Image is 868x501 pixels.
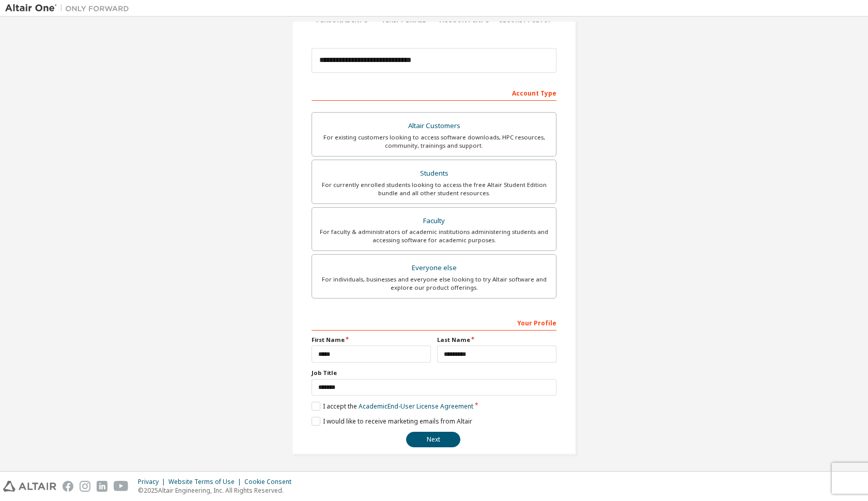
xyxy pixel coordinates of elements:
[437,336,556,344] label: Last Name
[318,275,550,292] div: For individuals, businesses and everyone else looking to try Altair software and explore our prod...
[97,481,107,492] img: linkedin.svg
[3,481,56,492] img: altair_logo.svg
[312,314,556,331] div: Your Profile
[359,402,473,411] a: Academic End-User License Agreement
[138,478,168,486] div: Privacy
[318,261,550,275] div: Everyone else
[312,417,472,426] label: I would like to receive marketing emails from Altair
[114,481,129,492] img: youtube.svg
[318,119,550,133] div: Altair Customers
[318,214,550,228] div: Faculty
[312,84,556,101] div: Account Type
[80,481,90,492] img: instagram.svg
[318,166,550,181] div: Students
[5,3,134,13] img: Altair One
[244,478,298,486] div: Cookie Consent
[318,133,550,150] div: For existing customers looking to access software downloads, HPC resources, community, trainings ...
[312,369,556,377] label: Job Title
[63,481,73,492] img: facebook.svg
[168,478,244,486] div: Website Terms of Use
[312,336,431,344] label: First Name
[138,486,298,495] p: © 2025 Altair Engineering, Inc. All Rights Reserved.
[312,402,473,411] label: I accept the
[318,228,550,244] div: For faculty & administrators of academic institutions administering students and accessing softwa...
[318,181,550,197] div: For currently enrolled students looking to access the free Altair Student Edition bundle and all ...
[406,432,460,447] button: Next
